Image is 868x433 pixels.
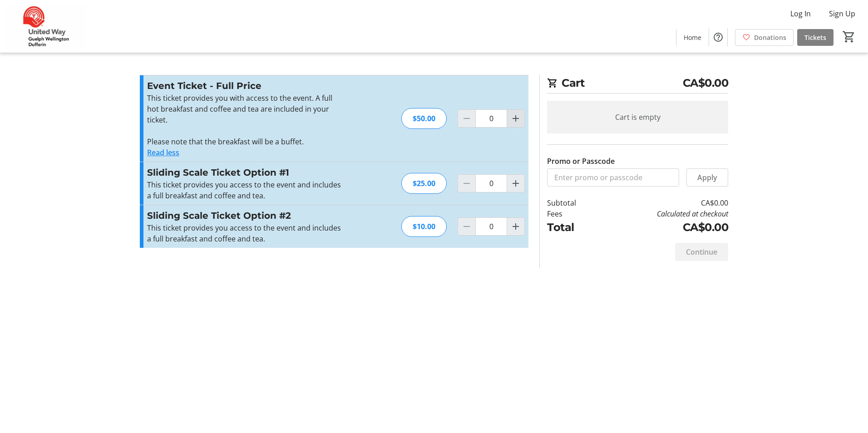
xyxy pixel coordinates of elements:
p: This ticket provides you with access to the event. A full hot breakfast and coffee and tea are in... [147,93,345,125]
h3: Event Ticket - Full Price [147,79,345,93]
button: Cart [841,29,857,45]
td: Calculated at checkout [600,208,728,219]
h3: Sliding Scale Ticket Option #1 [147,166,345,179]
p: This ticket provides you access to the event and includes a full breakfast and coffee and tea. [147,222,345,244]
td: CA$0.00 [600,219,728,236]
div: $10.00 [401,216,447,237]
span: Apply [697,172,717,183]
button: Apply [686,168,728,187]
td: CA$0.00 [600,197,728,208]
button: Log In [783,6,818,21]
button: Read less [147,147,179,158]
input: Enter promo or passcode [547,168,679,187]
span: Sign Up [829,8,855,19]
div: $50.00 [401,108,447,129]
h2: Cart [547,75,728,93]
input: Sliding Scale Ticket Option #1 Quantity [475,174,507,192]
button: Increment by one [507,110,524,127]
td: Fees [547,208,600,219]
button: Increment by one [507,175,524,192]
button: Help [709,28,727,46]
span: Donations [754,33,786,42]
img: United Way Guelph Wellington Dufferin's Logo [5,4,86,49]
button: Increment by one [507,218,524,235]
td: Subtotal [547,197,600,208]
span: Home [684,33,701,42]
span: CA$0.00 [683,75,729,91]
button: Sign Up [822,6,863,21]
p: This ticket provides you access to the event and includes a full breakfast and coffee and tea. [147,179,345,201]
td: Total [547,219,600,236]
span: Log In [790,8,811,19]
input: Event Ticket - Full Price Quantity [475,109,507,128]
a: Tickets [797,29,833,46]
a: Home [676,29,709,46]
h3: Sliding Scale Ticket Option #2 [147,209,345,222]
p: Please note that the breakfast will be a buffet. [147,136,345,147]
a: Donations [735,29,794,46]
label: Promo or Passcode [547,156,615,167]
div: Cart is empty [547,101,728,133]
span: Tickets [804,33,826,42]
input: Sliding Scale Ticket Option #2 Quantity [475,217,507,236]
div: $25.00 [401,173,447,194]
